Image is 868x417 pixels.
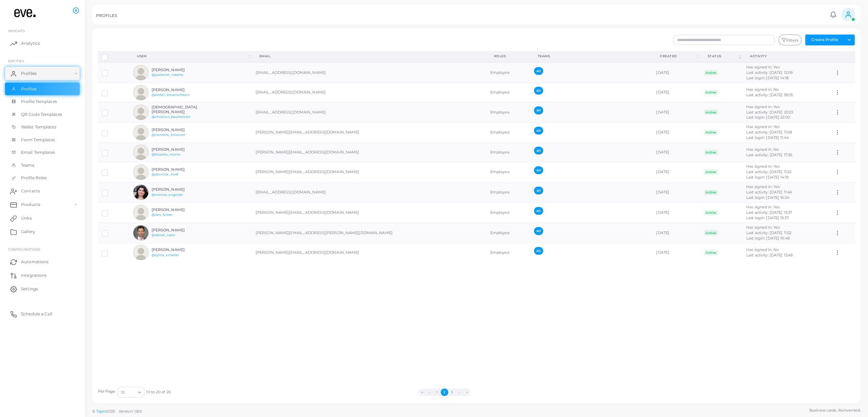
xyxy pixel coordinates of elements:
[704,150,718,155] span: Active
[778,35,802,45] button: Filters
[5,67,80,80] a: Profiles
[487,62,530,83] td: Employee
[746,247,779,252] span: Has signed in: No
[534,127,543,134] span: All
[652,162,700,182] td: [DATE]
[487,143,530,162] td: Employee
[96,13,117,18] h5: PROFILES
[21,124,56,130] span: Wallet Templates
[5,37,80,50] a: Analytics
[152,73,184,77] a: @yzabelah_roberts
[6,6,44,19] img: logo
[152,68,201,72] h6: [PERSON_NAME]
[746,195,789,200] span: Last login: [DATE] 16:24
[534,147,543,154] span: All
[21,70,37,77] span: Profiles
[117,387,144,398] div: Search for option
[746,169,791,174] span: Last activity: [DATE] 11:22
[534,187,543,194] span: All
[21,286,38,292] span: Settings
[119,409,142,414] span: Version: 1.8.0
[746,76,789,80] span: Last login: [DATE] 14:18
[704,169,718,175] span: Active
[746,87,779,92] span: Has signed in: No
[652,182,700,203] td: [DATE]
[5,133,80,146] a: Form Templates
[21,86,37,92] span: Profiles
[21,188,40,194] span: Contacts
[152,248,201,252] h6: [PERSON_NAME]
[21,137,55,143] span: Form Templates
[5,83,80,96] a: Profiles
[152,213,173,216] a: @lars_felber
[252,143,487,162] td: [PERSON_NAME][EMAIL_ADDRESS][DOMAIN_NAME]
[463,389,471,396] button: Go to last page
[418,389,426,396] button: Go to first page
[805,35,844,45] button: Create Profile
[652,203,700,223] td: [DATE]
[746,92,793,97] span: Last activity: [DATE] 18:05
[704,109,718,115] span: Active
[152,253,179,257] a: @sylvia_schaller
[133,125,149,140] img: avatar
[133,245,149,260] img: avatar
[152,88,201,92] h6: [PERSON_NAME]
[125,389,135,396] input: Search for option
[133,105,149,120] img: avatar
[704,90,718,95] span: Active
[21,229,35,235] span: Gallery
[21,111,62,118] span: QR Code Templates
[252,62,487,83] td: [EMAIL_ADDRESS][DOMAIN_NAME]
[750,54,823,59] div: activity
[448,389,456,396] button: Go to page 3
[652,143,700,162] td: [DATE]
[252,182,487,203] td: [EMAIL_ADDRESS][DOMAIN_NAME]
[5,184,80,198] a: Contacts
[704,70,718,76] span: Active
[21,215,32,221] span: Links
[809,408,861,413] span: Business cards. Reinvented.
[704,130,718,135] span: Active
[704,250,718,255] span: Active
[487,122,530,143] td: Employee
[652,102,700,123] td: [DATE]
[152,193,183,196] a: @marina_angelaki
[96,409,106,414] a: Tapni
[746,175,789,180] span: Last login: [DATE] 14:19
[21,202,40,208] span: Products
[21,311,52,317] span: Schedule a Call
[487,102,530,123] td: Employee
[252,203,487,223] td: [PERSON_NAME][EMAIL_ADDRESS][DOMAIN_NAME]
[433,389,441,396] button: Go to page 1
[5,146,80,159] a: Email Templates
[252,223,487,243] td: [PERSON_NAME][EMAIL_ADDRESS][PERSON_NAME][DOMAIN_NAME]
[746,115,790,120] span: Last login: [DATE] 22:00
[534,87,543,95] span: All
[534,227,543,235] span: All
[652,83,700,102] td: [DATE]
[534,207,543,215] span: All
[746,230,791,235] span: Last activity: [DATE] 11:52
[152,152,180,156] a: @fesseha_mamo
[487,203,530,223] td: Employee
[152,147,201,152] h6: [PERSON_NAME]
[5,307,80,321] a: Schedule a Call
[5,121,80,133] a: Wallet Templates
[746,130,792,134] span: Last activity: [DATE] 11:08
[746,135,789,140] span: Last login: [DATE] 11:44
[152,93,189,97] a: @stefan_bauerschwan
[652,122,700,143] td: [DATE]
[538,54,645,59] div: Teams
[487,182,530,203] td: Employee
[652,223,700,243] td: [DATE]
[534,166,543,174] span: All
[831,51,855,62] th: Action
[494,54,523,59] div: Roles
[746,215,789,220] span: Last login: [DATE] 15:37
[133,145,149,160] img: avatar
[133,185,149,200] img: avatar
[704,210,718,215] span: Active
[487,243,530,262] td: Employee
[133,225,149,241] img: avatar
